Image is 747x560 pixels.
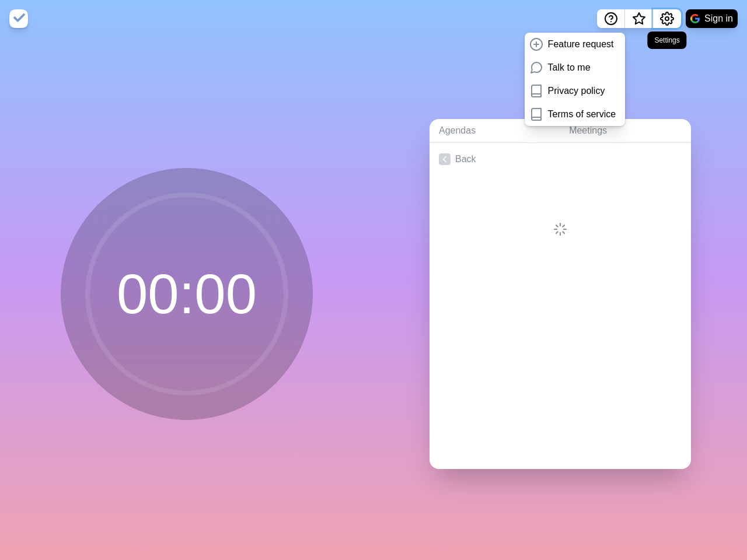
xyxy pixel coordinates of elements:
[9,9,28,28] img: timeblocks logo
[548,107,616,121] p: Terms of service
[686,9,738,28] button: Sign in
[548,61,591,75] p: Talk to me
[525,33,625,56] a: Feature request
[548,37,614,51] p: Feature request
[525,79,625,103] a: Privacy policy
[525,103,625,126] a: Terms of service
[548,84,605,98] p: Privacy policy
[653,9,681,28] button: Settings
[430,143,691,176] a: Back
[690,14,700,23] img: google logo
[560,119,691,143] a: Meetings
[430,119,560,143] a: Agendas
[597,9,625,28] button: Help
[625,9,653,28] button: What’s new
